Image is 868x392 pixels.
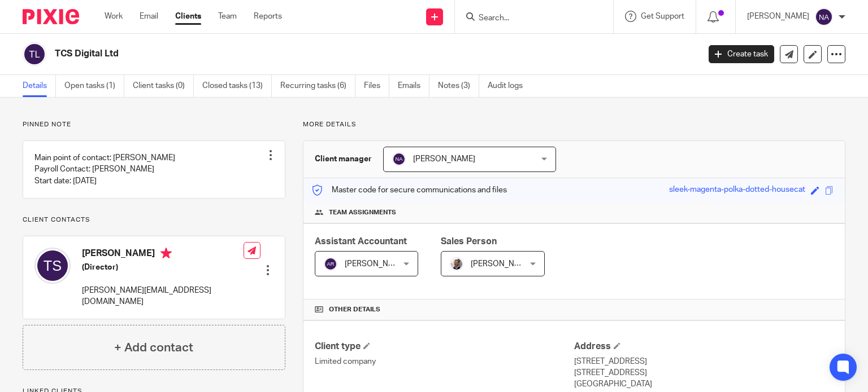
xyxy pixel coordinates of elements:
p: Master code for secure communications and files [312,184,507,196]
span: [PERSON_NAME] [345,260,407,268]
p: [GEOGRAPHIC_DATA] [574,378,834,390]
h2: TCS Digital Ltd [55,48,565,60]
p: [PERSON_NAME] [747,11,809,22]
a: Details [23,75,56,97]
span: Sales Person [441,237,497,246]
a: Recurring tasks (6) [280,75,355,97]
h4: Client type [315,341,574,353]
i: Primary [160,248,172,259]
span: [PERSON_NAME] [471,260,533,268]
span: Other details [329,305,380,314]
h4: Address [574,341,834,353]
img: svg%3E [23,42,46,66]
a: Audit logs [488,75,531,97]
img: svg%3E [392,152,406,166]
img: Pixie [23,9,79,24]
a: Email [140,11,158,22]
p: [STREET_ADDRESS] [574,356,834,367]
h4: + Add contact [114,339,193,356]
p: [PERSON_NAME][EMAIL_ADDRESS][DOMAIN_NAME] [82,285,244,308]
span: Team assignments [329,208,396,217]
a: Closed tasks (13) [202,75,272,97]
h5: (Director) [82,262,244,273]
a: Clients [175,11,201,22]
a: Notes (3) [438,75,479,97]
p: Limited company [315,356,574,367]
h3: Client manager [315,153,372,165]
p: Client contacts [23,215,285,224]
a: Team [218,11,237,22]
a: Emails [398,75,429,97]
a: Reports [254,11,282,22]
p: More details [303,120,845,129]
img: svg%3E [34,248,71,284]
h4: [PERSON_NAME] [82,248,244,262]
div: sleek-magenta-polka-dotted-housecat [669,184,805,197]
input: Search [478,14,579,24]
span: Assistant Accountant [315,237,407,246]
a: Create task [709,45,774,63]
a: Open tasks (1) [64,75,124,97]
img: svg%3E [815,8,833,26]
img: Matt%20Circle.png [450,257,463,271]
span: Get Support [641,12,684,20]
a: Files [364,75,389,97]
p: [STREET_ADDRESS] [574,367,834,378]
a: Client tasks (0) [133,75,194,97]
a: Work [105,11,123,22]
p: Pinned note [23,120,285,129]
span: [PERSON_NAME] [413,155,475,163]
img: svg%3E [324,257,337,271]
